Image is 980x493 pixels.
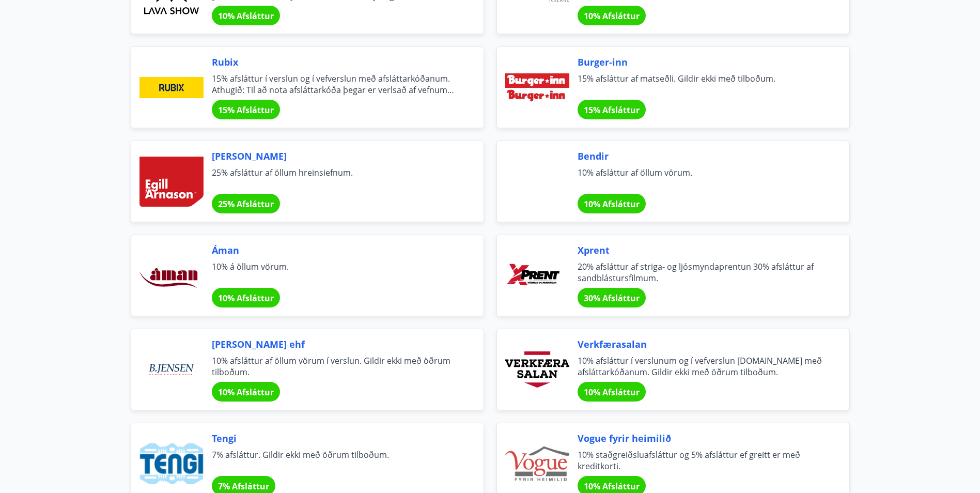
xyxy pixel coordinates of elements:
[212,355,459,378] span: 10% afsláttur af öllum vörum í verslun. Gildir ekki með öðrum tilboðum.
[212,73,459,96] span: 15% afsláttur í verslun og í vefverslun með afsláttarkóðanum. Athugið: Til að nota afsláttarkóða ...
[584,292,640,304] span: 30% Afsláttur
[578,337,825,351] span: Verkfærasalan
[578,55,825,69] span: Burger-inn
[218,387,274,398] span: 10% Afsláttur
[584,387,640,398] span: 10% Afsláttur
[578,149,825,163] span: Bendir
[212,449,459,472] span: 7% afsláttur. Gildir ekki með öðrum tilboðum.
[578,355,825,378] span: 10% afsláttur í verslunum og í vefverslun [DOMAIN_NAME] með afsláttarkóðanum. Gildir ekki með öðr...
[212,243,459,257] span: Áman
[578,449,825,472] span: 10% staðgreiðsluafsláttur og 5% afsláttur ef greitt er með kreditkorti.
[218,10,274,22] span: 10% Afsláttur
[218,198,274,210] span: 25% Afsláttur
[578,167,825,190] span: 10% afsláttur af öllum vörum.
[584,198,640,210] span: 10% Afsláttur
[218,292,274,304] span: 10% Afsláttur
[212,167,459,190] span: 25% afsláttur af öllum hreinsiefnum.
[578,261,825,284] span: 20% afsláttur af striga- og ljósmyndaprentun 30% afsláttur af sandblástursfilmum.
[578,73,825,96] span: 15% afsláttur af matseðli. Gildir ekki með tilboðum.
[212,55,459,69] span: Rubix
[218,481,269,492] span: 7% Afsláttur
[212,261,459,284] span: 10% á öllum vörum.
[584,481,640,492] span: 10% Afsláttur
[584,104,640,116] span: 15% Afsláttur
[212,149,459,163] span: [PERSON_NAME]
[212,432,459,445] span: Tengi
[218,104,274,116] span: 15% Afsláttur
[578,243,825,257] span: Xprent
[212,337,459,351] span: [PERSON_NAME] ehf
[584,10,640,22] span: 10% Afsláttur
[578,432,825,445] span: Vogue fyrir heimilið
